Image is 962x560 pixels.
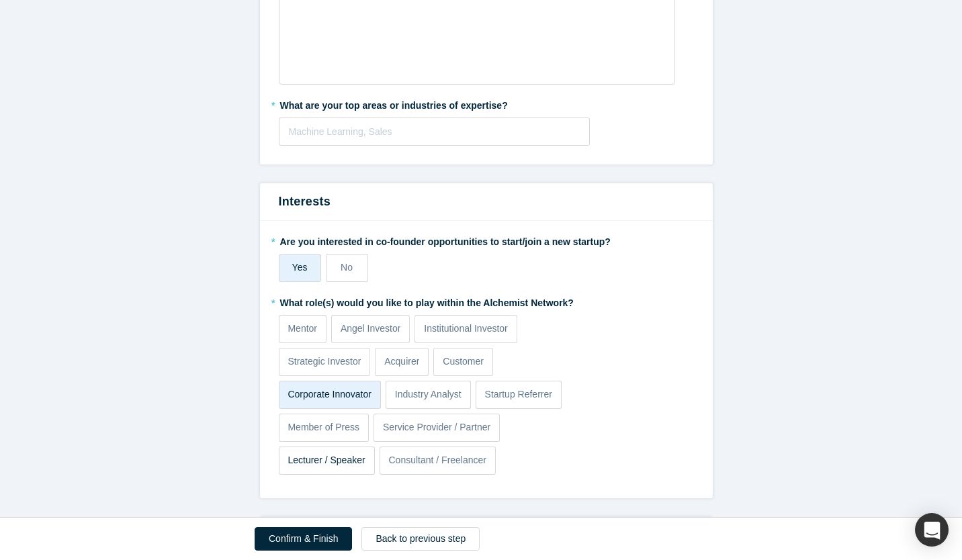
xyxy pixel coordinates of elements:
button: Back to previous step [361,527,480,551]
p: Customer [443,355,484,369]
label: What role(s) would you like to play within the Alchemist Network? [279,291,694,310]
p: Acquirer [384,355,419,369]
p: Mentor [288,322,317,336]
p: Startup Referrer [485,387,552,402]
p: Member of Press [288,420,359,434]
label: What are your top areas or industries of expertise? [279,94,694,113]
p: Corporate Innovator [288,387,371,402]
label: Are you interested in co-founder opportunities to start/join a new startup? [279,230,694,249]
p: Industry Analyst [395,387,462,402]
p: Strategic Investor [288,355,361,369]
p: Consultant / Freelancer [388,453,486,467]
h3: Interests [279,193,694,211]
p: Lecturer / Speaker [288,453,365,467]
button: Confirm & Finish [255,527,352,551]
span: No [341,262,353,273]
p: Service Provider / Partner [383,420,490,434]
p: Institutional Investor [424,322,508,336]
p: Angel Investor [341,322,401,336]
span: Yes [292,262,308,273]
